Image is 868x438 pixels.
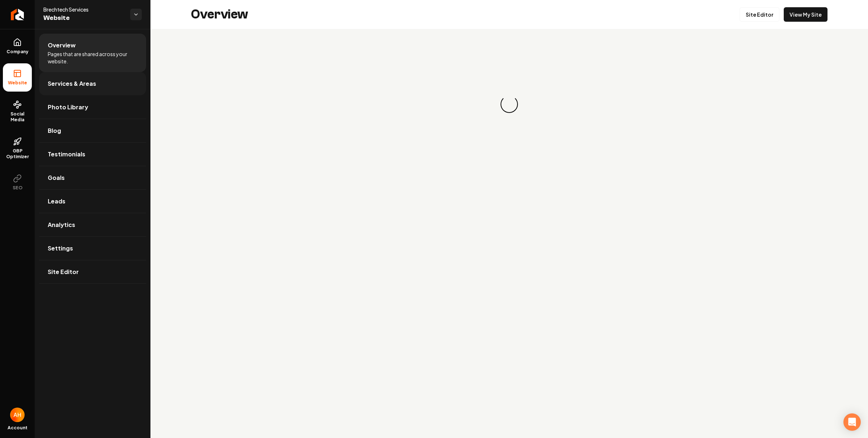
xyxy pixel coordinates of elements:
[48,220,75,229] span: Analytics
[10,408,25,422] img: Anthony Hurgoi
[784,7,827,22] a: View My Site
[48,126,61,135] span: Blog
[39,143,146,166] a: Testimonials
[3,131,32,165] a: GBP Optimizer
[39,119,146,142] a: Blog
[740,7,779,22] a: Site Editor
[11,9,24,20] img: Rebolt Logo
[48,41,76,50] span: Overview
[39,260,146,283] a: Site Editor
[3,32,32,60] a: Company
[48,173,65,182] span: Goals
[191,7,248,22] h2: Overview
[498,93,520,115] div: Loading
[10,185,25,191] span: SEO
[39,166,146,189] a: Goals
[48,150,85,159] span: Testimonials
[48,268,79,276] span: Site Editor
[48,79,96,88] span: Services & Areas
[39,213,146,236] a: Analytics
[4,49,31,55] span: Company
[5,80,30,86] span: Website
[3,94,32,129] a: Social Media
[48,50,137,65] span: Pages that are shared across your website.
[39,72,146,95] a: Services & Areas
[39,237,146,260] a: Settings
[843,413,861,431] div: Open Intercom Messenger
[43,6,124,13] span: Brechtech Services
[48,103,88,111] span: Photo Library
[10,408,25,422] button: Open user button
[39,96,146,119] a: Photo Library
[8,425,27,431] span: Account
[3,148,32,160] span: GBP Optimizer
[3,168,32,197] button: SEO
[43,13,124,23] span: Website
[48,244,73,253] span: Settings
[3,111,32,123] span: Social Media
[39,190,146,213] a: Leads
[48,197,65,206] span: Leads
